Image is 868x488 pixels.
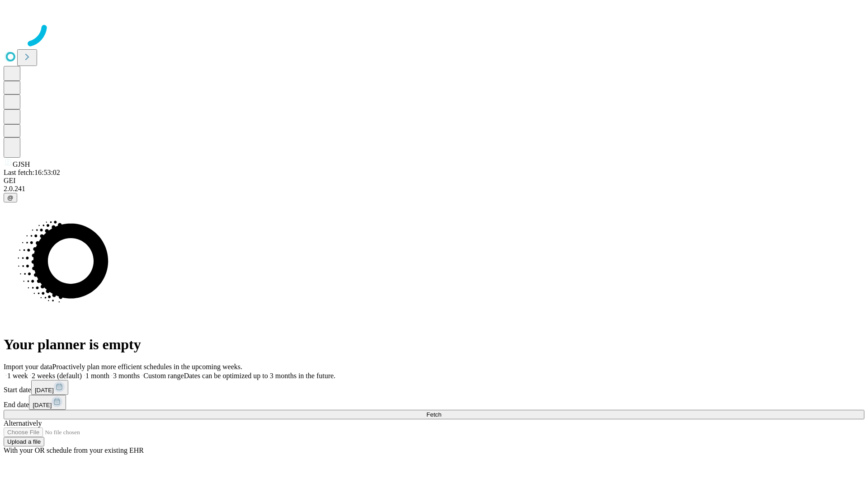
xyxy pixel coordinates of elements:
[7,194,14,201] span: @
[184,372,335,380] span: Dates can be optimized up to 3 months in the future.
[4,380,864,395] div: Start date
[4,169,60,176] span: Last fetch: 16:53:02
[4,437,44,446] button: Upload a file
[4,193,17,202] button: @
[13,160,30,168] span: GJSH
[7,372,28,380] span: 1 week
[4,419,42,427] span: Alternatively
[143,372,184,380] span: Custom range
[32,372,82,380] span: 2 weeks (default)
[35,387,54,394] span: [DATE]
[31,380,68,395] button: [DATE]
[85,372,109,380] span: 1 month
[4,395,864,410] div: End date
[33,402,52,408] span: [DATE]
[4,410,864,419] button: Fetch
[29,395,66,410] button: [DATE]
[4,446,144,454] span: With your OR schedule from your existing EHR
[4,185,864,193] div: 2.0.241
[113,372,140,380] span: 3 months
[426,411,441,418] span: Fetch
[52,363,242,371] span: Proactively plan more efficient schedules in the upcoming weeks.
[4,177,864,185] div: GEI
[4,363,52,371] span: Import your data
[4,336,864,353] h1: Your planner is empty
